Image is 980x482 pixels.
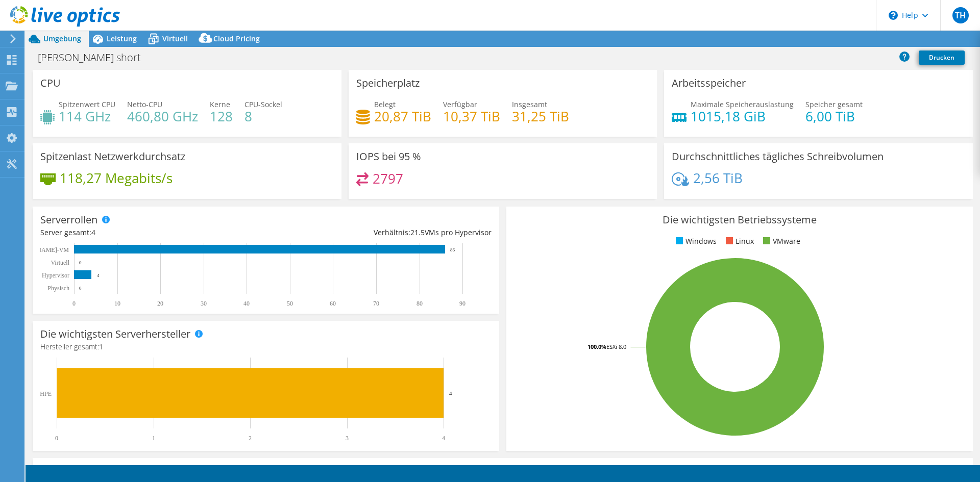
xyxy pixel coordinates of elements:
[213,34,260,43] span: Cloud Pricing
[889,11,898,20] svg: \n
[443,99,477,109] span: Verfügbar
[723,236,754,247] li: Linux
[40,78,61,89] h3: CPU
[691,111,794,122] h4: 1015,18 GiB
[72,300,76,307] text: 0
[91,227,95,237] span: 4
[40,214,97,225] h3: Serverrollen
[33,52,157,63] h1: [PERSON_NAME] short
[672,78,746,89] h3: Arbeitsspeicher
[346,435,349,442] text: 3
[587,343,606,350] tspan: 100.0%
[672,151,884,162] h3: Durchschnittliches tägliches Schreibvolumen
[40,328,190,340] h3: Die wichtigsten Serverhersteller
[243,300,250,307] text: 40
[512,111,569,122] h4: 31,25 TiB
[673,236,717,247] li: Windows
[374,111,431,122] h4: 20,87 TiB
[514,214,965,225] h3: Die wichtigsten Betriebssysteme
[356,78,420,89] h3: Speicherplatz
[79,260,82,265] text: 0
[210,111,233,122] h4: 128
[162,34,188,43] span: Virtuell
[693,172,743,184] h4: 2,56 TiB
[449,390,452,396] text: 4
[373,300,379,307] text: 70
[79,286,82,291] text: 0
[59,111,115,122] h4: 114 GHz
[373,173,403,184] h4: 2797
[330,300,336,307] text: 60
[59,99,115,109] span: Spitzenwert CPU
[42,272,69,279] text: Hypervisor
[606,343,626,350] tspan: ESXi 8.0
[47,285,69,292] text: Physisch
[60,172,173,184] h4: 118,27 Megabits/s
[805,99,863,109] span: Speicher gesamt
[443,111,500,122] h4: 10,37 TiB
[459,300,465,307] text: 90
[40,341,492,352] h4: Hersteller gesamt:
[127,111,198,122] h4: 460,80 GHz
[210,99,230,109] span: Kerne
[152,435,155,442] text: 1
[127,99,162,109] span: Netto-CPU
[40,390,52,397] text: HPE
[287,300,293,307] text: 50
[442,435,445,442] text: 4
[244,99,282,109] span: CPU-Sockel
[51,259,69,266] text: Virtuell
[157,300,163,307] text: 20
[356,151,421,162] h3: IOPS bei 95 %
[512,99,547,109] span: Insgesamt
[55,435,58,442] text: 0
[919,50,965,65] a: Drucken
[410,227,425,237] span: 21.5
[201,300,207,307] text: 30
[416,300,423,307] text: 80
[805,111,863,122] h4: 6,00 TiB
[266,227,492,238] div: Verhältnis: VMs pro Hypervisor
[99,342,103,351] span: 1
[249,435,252,442] text: 2
[107,34,137,43] span: Leistung
[114,300,120,307] text: 10
[40,151,185,162] h3: Spitzenlast Netzwerkdurchsatz
[761,236,800,247] li: VMware
[374,99,396,109] span: Belegt
[450,247,455,252] text: 86
[244,111,282,122] h4: 8
[691,99,794,109] span: Maximale Speicherauslastung
[43,34,81,43] span: Umgebung
[97,273,100,278] text: 4
[40,227,266,238] div: Server gesamt:
[952,7,969,23] span: TH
